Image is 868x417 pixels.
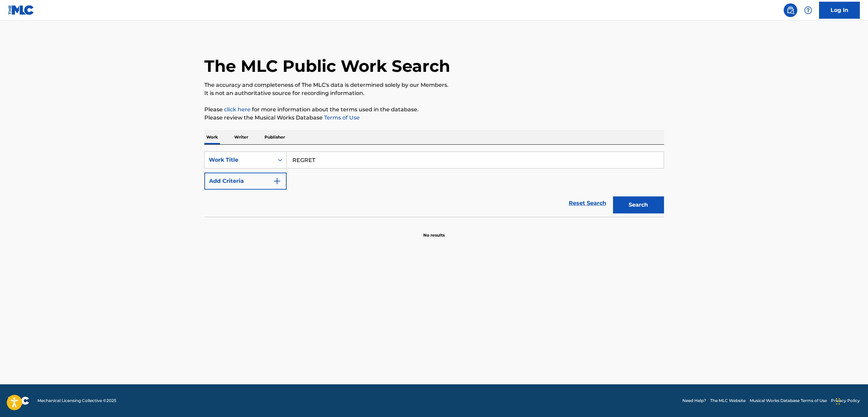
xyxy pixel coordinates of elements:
span: Mechanical Licensing Collective © 2025 [37,398,116,404]
a: Log In [819,2,860,19]
img: 9d2ae6d4665cec9f34b9.svg [273,177,281,185]
iframe: Chat Widget [834,384,868,417]
p: It is not an authoritative source for recording information. [204,89,664,97]
a: Need Help? [682,398,706,404]
img: search [786,6,795,14]
a: The MLC Website [710,398,746,404]
a: Musical Works Database Terms of Use [750,398,827,404]
div: Drag [836,391,840,412]
a: Reset Search [565,196,610,211]
img: help [804,6,812,14]
a: Terms of Use [323,114,360,121]
button: Search [613,196,664,213]
a: Public Search [784,3,797,17]
button: Add Criteria [204,173,287,190]
p: No results [423,224,445,238]
form: Search Form [204,151,664,217]
div: Help [801,3,815,17]
h1: The MLC Public Work Search [204,56,450,76]
p: Please review the Musical Works Database [204,114,664,122]
p: Work [204,130,220,144]
div: Work Title [209,156,270,164]
a: click here [224,106,251,113]
img: logo [8,397,29,405]
p: Please for more information about the terms used in the database. [204,106,664,114]
p: Writer [232,130,250,144]
img: MLC Logo [8,5,34,15]
p: Publisher [262,130,287,144]
a: Privacy Policy [831,398,860,404]
p: The accuracy and completeness of The MLC's data is determined solely by our Members. [204,81,664,89]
